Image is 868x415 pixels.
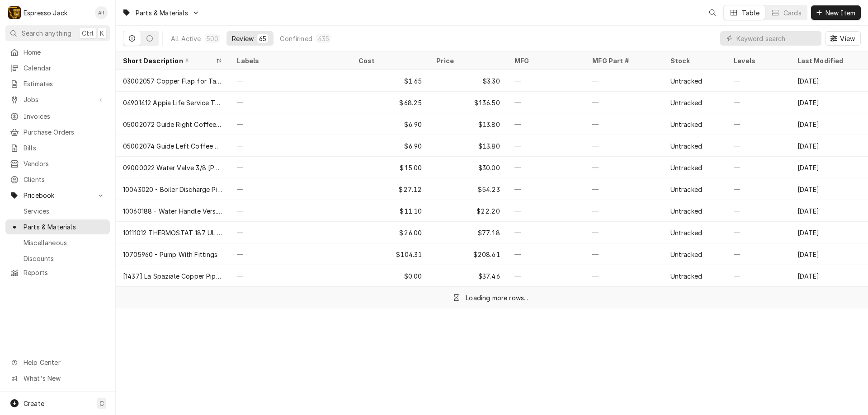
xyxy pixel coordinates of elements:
div: — [507,157,585,178]
div: — [507,178,585,200]
div: $27.12 [351,178,429,200]
div: [DATE] [790,157,868,178]
span: Ctrl [82,28,94,38]
span: Create [24,400,44,407]
div: Untracked [670,206,702,216]
div: 500 [207,34,218,43]
span: Home [24,47,105,57]
div: — [230,92,351,113]
div: — [230,200,351,222]
span: View [838,34,857,43]
div: $30.00 [429,157,507,178]
a: Estimates [5,76,110,91]
div: Untracked [670,228,702,238]
div: — [507,200,585,222]
span: C [99,399,104,408]
div: $3.30 [429,70,507,92]
div: — [726,200,790,222]
div: 03002057 Copper Flap for Talento Grinder Chute [123,76,222,86]
div: $77.18 [429,222,507,243]
div: 04901412 Appia Life Service Touch Pad [123,98,222,107]
div: [DATE] [790,222,868,243]
a: Reports [5,265,110,280]
div: — [230,243,351,265]
div: $54.23 [429,178,507,200]
div: Espresso Jack's Avatar [8,6,21,19]
div: [DATE] [790,113,868,135]
div: Untracked [670,98,702,107]
div: [DATE] [790,92,868,113]
div: — [726,243,790,265]
div: 65 [259,34,266,43]
a: Vendors [5,156,110,171]
div: $22.20 [429,200,507,222]
span: Reports [24,268,105,277]
a: Discounts [5,251,110,266]
a: Calendar [5,61,110,75]
div: [1437] La Spaziale Copper Pipe Rear Group [123,271,222,281]
div: 10111012 THERMOSTAT 187 UL (Sanremo Hi Limit) [123,228,222,238]
div: — [507,135,585,157]
div: — [726,113,790,135]
a: Invoices [5,109,110,124]
div: — [585,243,663,265]
div: Untracked [670,250,702,259]
div: $11.10 [351,200,429,222]
div: — [507,222,585,243]
span: Search anything [22,28,71,38]
span: Bills [24,143,105,153]
div: [DATE] [790,265,868,287]
div: Table [742,8,759,18]
div: — [230,222,351,243]
div: — [726,92,790,113]
div: $6.90 [351,135,429,157]
div: Loading more rows... [466,293,528,303]
div: — [585,92,663,113]
div: — [230,135,351,157]
span: Discounts [24,254,105,263]
span: Invoices [24,112,105,121]
div: [DATE] [790,200,868,222]
div: $6.90 [351,113,429,135]
div: [DATE] [790,70,868,92]
a: Go to Parts & Materials [118,5,203,20]
div: — [230,157,351,178]
div: — [726,178,790,200]
div: $0.00 [351,265,429,287]
input: Keyword search [736,31,817,46]
div: Cards [783,8,802,18]
div: [DATE] [790,243,868,265]
a: Bills [5,140,110,155]
div: — [507,70,585,92]
div: Stock [670,56,717,65]
div: — [726,222,790,243]
div: $104.31 [351,243,429,265]
span: Clients [24,175,105,184]
div: 09000022 Water Valve 3/8 [PERSON_NAME] [123,163,222,173]
span: Parts & Materials [24,222,105,232]
div: — [585,200,663,222]
div: — [230,113,351,135]
span: Services [24,206,105,216]
div: — [585,157,663,178]
div: [DATE] [790,178,868,200]
a: Go to Help Center [5,355,110,370]
div: Confirmed [280,34,312,43]
div: — [726,157,790,178]
div: All Active [171,34,201,43]
div: Short Description [123,56,213,65]
span: Parts & Materials [136,8,188,18]
a: Purchase Orders [5,125,110,140]
span: Pricebook [24,191,92,200]
a: Go to What's New [5,371,110,386]
div: — [585,70,663,92]
div: — [726,135,790,157]
span: Purchase Orders [24,127,105,137]
a: Home [5,45,110,60]
div: — [585,265,663,287]
div: MFG [514,56,576,65]
div: Price [436,56,498,65]
div: 05002072 Guide Right Coffee Chute Talento [123,120,222,129]
span: Calendar [24,63,105,73]
div: Levels [734,56,781,65]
